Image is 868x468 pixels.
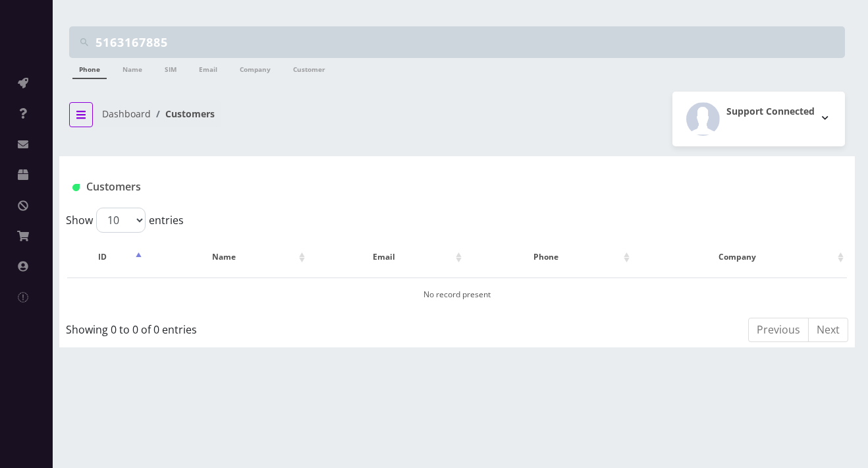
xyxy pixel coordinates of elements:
a: Dashboard [102,107,151,120]
input: Search Teltik [95,30,842,55]
a: Company [233,58,277,78]
label: Show entries [66,208,184,233]
th: Company: activate to sort column ascending [634,238,847,276]
a: SIM [158,58,183,78]
th: Phone: activate to sort column ascending [466,238,633,276]
h2: Support Connected [726,106,815,117]
select: Showentries [96,208,146,233]
li: Customers [151,107,215,121]
th: ID: activate to sort column descending [67,238,145,276]
nav: breadcrumb [69,100,447,138]
a: Phone [72,58,107,79]
button: Support Connected [672,92,845,146]
a: Previous [748,318,809,342]
a: Next [808,318,848,342]
th: Name: activate to sort column ascending [146,238,308,276]
a: Name [116,58,149,78]
h1: Customers [72,181,710,193]
th: Email: activate to sort column ascending [310,238,465,276]
a: Customer [286,58,332,78]
div: Showing 0 to 0 of 0 entries [66,316,382,337]
a: Email [192,58,224,78]
td: No record present [67,278,847,311]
